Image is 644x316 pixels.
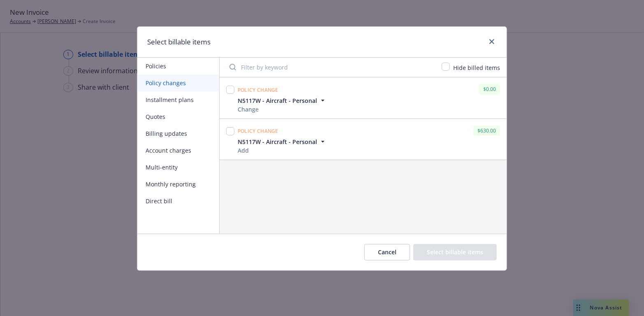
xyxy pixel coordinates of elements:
button: N5117W - Aircraft - Personal [238,96,327,105]
button: Monthly reporting [137,176,219,193]
input: Filter by keyword [225,59,437,75]
div: $630.00 [473,125,500,136]
button: Billing updates [137,125,219,142]
button: Cancel [364,244,410,260]
button: Policies [137,58,219,74]
h1: Select billable items [147,37,211,47]
div: Add [238,146,327,155]
button: Direct bill [137,193,219,209]
button: Account charges [137,142,219,159]
a: close [487,37,497,46]
span: N5117W - Aircraft - Personal [238,96,317,105]
button: Multi-entity [137,159,219,176]
button: Quotes [137,108,219,125]
button: N5117W - Aircraft - Personal [238,137,327,146]
button: Installment plans [137,91,219,108]
div: $0.00 [479,84,500,94]
span: Hide billed items [453,64,500,72]
span: Policy change [238,86,278,93]
span: N5117W - Aircraft - Personal [238,137,317,146]
button: Policy changes [137,74,219,91]
span: Policy change [238,128,278,135]
div: Change [238,105,327,114]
